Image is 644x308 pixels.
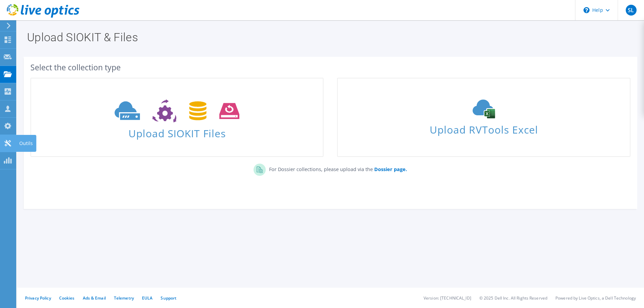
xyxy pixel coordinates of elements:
a: Dossier page. [373,166,407,172]
li: Version: [TECHNICAL_ID] [424,295,471,301]
span: SL [626,5,637,16]
a: Cookies [59,295,75,301]
div: Outils [16,135,36,152]
svg: \n [583,7,590,13]
p: For Dossier collections, please upload via the [266,164,407,173]
li: Powered by Live Optics, a Dell Technology [555,295,636,301]
a: Upload RVTools Excel [337,78,630,157]
li: © 2025 Dell Inc. All Rights Reserved [479,295,547,301]
h1: Upload SIOKIT & Files [27,31,630,43]
span: Upload SIOKIT Files [31,124,323,139]
b: Dossier page. [374,166,407,172]
a: Privacy Policy [25,295,51,301]
a: Upload SIOKIT Files [30,78,324,157]
a: Telemetry [114,295,134,301]
div: Select the collection type [30,64,630,71]
a: Support [161,295,176,301]
a: EULA [142,295,152,301]
a: Ads & Email [83,295,106,301]
span: Upload RVTools Excel [338,121,629,135]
